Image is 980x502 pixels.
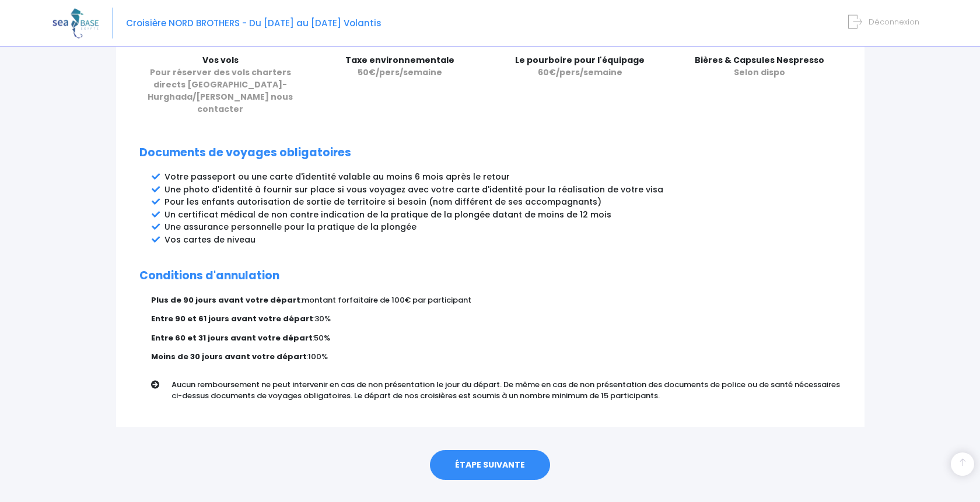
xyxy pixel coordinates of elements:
[358,66,442,78] span: 50€/pers/semaine
[164,234,841,246] li: Vos cartes de niveau
[151,313,841,325] p: :
[499,54,661,79] p: Le pourboire pour l'équipage
[171,379,849,402] p: Aucun remboursement ne peut intervenir en cas de non présentation le jour du départ. De même en c...
[164,171,841,183] li: Votre passeport ou une carte d'identité valable au moins 6 mois après le retour
[308,351,328,362] span: 100%
[319,54,481,79] p: Taxe environnementale
[314,313,331,324] span: 30%
[869,16,919,27] span: Déconnexion
[151,294,300,306] strong: Plus de 90 jours avant votre départ
[734,66,785,78] span: Selon dispo
[148,66,293,115] span: Pour réserver des vols charters directs [GEOGRAPHIC_DATA]-Hurghada/[PERSON_NAME] nous contacter
[164,196,841,208] li: Pour les enfants autorisation de sortie de territoire si besoin (nom différent de ses accompagnants)
[164,184,841,196] li: Une photo d'identité à fournir sur place si vous voyagez avec votre carte d'identité pour la réal...
[151,351,307,362] strong: Moins de 30 jours avant votre départ
[151,313,313,324] strong: Entre 90 et 61 jours avant votre départ
[151,294,841,306] p: :
[139,269,841,283] h2: Conditions d'annulation
[151,351,841,363] p: :
[151,332,841,344] p: :
[139,54,302,115] p: Vos vols
[164,209,841,221] li: Un certificat médical de non contre indication de la pratique de la plongée datant de moins de 12...
[164,221,841,233] li: Une assurance personnelle pour la pratique de la plongée
[302,294,471,306] span: montant forfaitaire de 100€ par participant
[314,332,330,343] span: 50%
[126,17,381,29] span: Croisière NORD BROTHERS - Du [DATE] au [DATE] Volantis
[678,54,841,79] p: Bières & Capsules Nespresso
[139,146,841,160] h2: Documents de voyages obligatoires
[430,450,550,480] a: ÉTAPE SUIVANTE
[538,66,622,78] span: 60€/pers/semaine
[151,332,313,343] strong: Entre 60 et 31 jours avant votre départ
